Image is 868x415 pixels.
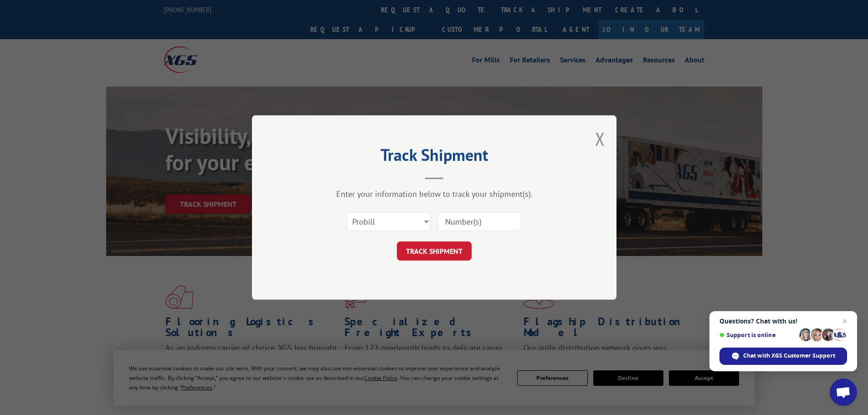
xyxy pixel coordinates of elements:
[298,149,571,166] h2: Track Shipment
[719,348,847,365] span: Chat with XGS Customer Support
[298,189,571,199] div: Enter your information below to track your shipment(s).
[719,318,847,325] span: Questions? Chat with us!
[397,241,472,261] button: TRACK SHIPMENT
[437,212,521,231] input: Number(s)
[830,379,857,406] a: Open chat
[719,332,796,338] span: Support is online
[595,127,605,151] button: Close modal
[743,352,835,360] span: Chat with XGS Customer Support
